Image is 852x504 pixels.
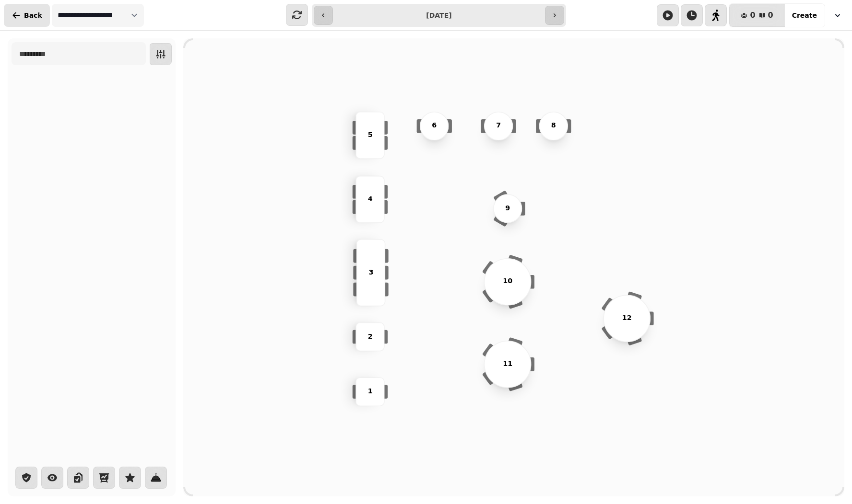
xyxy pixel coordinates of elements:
[496,121,501,131] p: 7
[367,130,372,141] p: 5
[792,12,817,19] span: Create
[503,277,512,287] p: 10
[432,121,437,131] p: 6
[729,4,784,27] button: 00
[784,4,825,27] button: Create
[768,11,773,19] span: 0
[368,267,373,278] p: 3
[4,4,50,27] button: Back
[503,359,512,370] p: 11
[505,204,510,214] p: 9
[367,332,372,342] p: 2
[367,194,372,205] p: 4
[367,387,372,397] p: 1
[24,12,42,19] span: Back
[551,121,556,131] p: 8
[750,11,755,19] span: 0
[622,313,632,324] p: 12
